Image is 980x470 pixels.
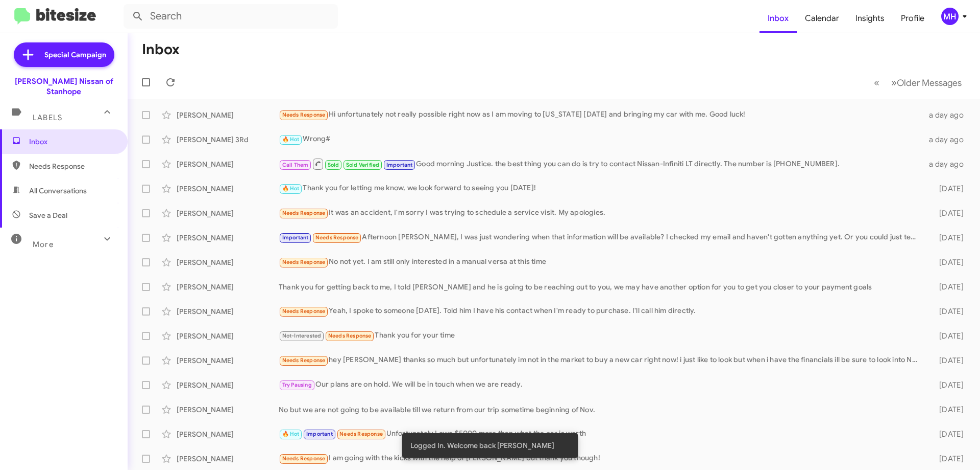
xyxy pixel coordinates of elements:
div: [PERSON_NAME] [177,233,279,243]
span: Save a Deal [29,210,67,220]
div: Unfortunately I owe $5000 more than what the car is worth [279,428,923,440]
div: It was an accident, I'm sorry I was trying to schedule a service visit. My apologies. [279,207,923,219]
div: [PERSON_NAME] [177,380,279,390]
div: [PERSON_NAME] [177,454,279,464]
span: Needs Response [282,111,326,118]
span: Special Campaign [44,50,106,60]
span: Needs Response [282,259,326,265]
div: MH [941,8,959,25]
div: [DATE] [923,184,972,194]
span: Call Them [282,162,309,168]
div: Thank you for getting back to me, I told [PERSON_NAME] and he is going to be reaching out to you,... [279,282,923,292]
div: [DATE] [923,282,972,292]
span: Inbox [29,137,116,147]
span: 🔥 Hot [282,136,300,143]
div: [DATE] [923,405,972,415]
div: [DATE] [923,208,972,218]
div: [PERSON_NAME] [177,405,279,415]
span: Important [306,431,333,437]
a: Insights [847,4,893,33]
div: [PERSON_NAME] [177,355,279,366]
div: [DATE] [923,454,972,464]
div: Thank you for your time [279,330,923,342]
div: [DATE] [923,233,972,243]
span: 🔥 Hot [282,431,300,437]
button: Previous [868,72,886,93]
div: [PERSON_NAME] [177,429,279,439]
span: Needs Response [282,455,326,462]
span: Not-Interested [282,332,322,339]
button: Next [885,72,968,93]
nav: Page navigation example [868,72,968,93]
div: a day ago [923,135,972,145]
span: Labels [33,113,62,122]
div: [PERSON_NAME] 3Rd [177,135,279,145]
div: a day ago [923,110,972,120]
span: Needs Response [282,308,326,315]
a: Inbox [759,4,797,33]
div: [PERSON_NAME] [177,331,279,341]
div: No but we are not going to be available till we return from our trip sometime beginning of Nov. [279,405,923,415]
div: I am going with the kicks with the help of [PERSON_NAME] but thank you though! [279,453,923,464]
div: [PERSON_NAME] [177,257,279,267]
span: Important [282,234,309,241]
a: Special Campaign [14,42,114,67]
div: [DATE] [923,331,972,341]
button: MH [933,8,969,25]
h1: Inbox [142,41,180,58]
div: Hi unfortunately not really possible right now as I am moving to [US_STATE] [DATE] and bringing m... [279,109,923,121]
div: [PERSON_NAME] [177,306,279,317]
div: [DATE] [923,355,972,366]
span: 🔥 Hot [282,185,300,192]
div: [DATE] [923,429,972,439]
div: Yeah, I spoke to someone [DATE]. Told him I have his contact when I'm ready to purchase. I'll cal... [279,305,923,317]
span: » [891,76,897,89]
a: Profile [893,4,933,33]
div: [DATE] [923,306,972,317]
span: Logged In. Welcome back [PERSON_NAME] [410,440,554,451]
div: [PERSON_NAME] [177,110,279,120]
div: a day ago [923,159,972,169]
span: Needs Response [282,210,326,216]
div: [PERSON_NAME] [177,184,279,194]
span: More [33,240,54,249]
span: Needs Response [282,357,326,364]
span: Needs Response [328,332,372,339]
span: Needs Response [339,431,383,437]
div: Good morning Justice. the best thing you can do is try to contact Nissan-Infiniti LT directly. Th... [279,158,923,170]
div: Wrong# [279,133,923,145]
div: [DATE] [923,257,972,267]
span: All Conversations [29,186,87,196]
input: Search [124,4,338,29]
span: Older Messages [897,77,962,88]
span: Important [386,162,413,168]
a: Calendar [797,4,847,33]
div: Afternoon [PERSON_NAME], I was just wondering when that information will be available? I checked ... [279,232,923,243]
span: Try Pausing [282,382,312,388]
div: [DATE] [923,380,972,390]
div: hey [PERSON_NAME] thanks so much but unfortunately im not in the market to buy a new car right no... [279,354,923,366]
div: [PERSON_NAME] [177,282,279,292]
span: Sold Verified [346,162,380,168]
div: Our plans are on hold. We will be in touch when we are ready. [279,379,923,391]
div: [PERSON_NAME] [177,208,279,218]
span: Needs Response [29,161,116,171]
div: [PERSON_NAME] [177,159,279,169]
span: Sold [328,162,339,168]
div: No not yet. I am still only interested in a manual versa at this time [279,256,923,268]
span: « [874,76,879,89]
div: Thank you for letting me know, we look forward to seeing you [DATE]! [279,183,923,194]
span: Needs Response [315,234,359,241]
